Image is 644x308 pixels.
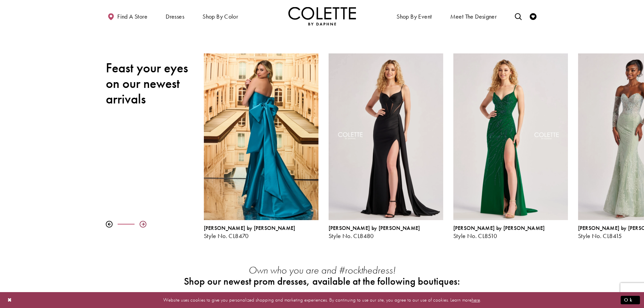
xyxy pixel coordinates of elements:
[453,225,568,239] div: Colette by Daphne Style No. CL8510
[513,7,523,25] a: Toggle search
[166,13,184,20] span: Dresses
[395,7,433,25] span: Shop By Event
[204,53,318,220] a: Visit Colette by Daphne Style No. CL8470 Page
[288,7,356,25] a: Visit Home Page
[4,294,16,306] button: Close Dialog
[329,53,443,220] a: Visit Colette by Daphne Style No. CL8480 Page
[453,224,545,232] span: [PERSON_NAME] by [PERSON_NAME]
[578,232,622,240] span: Style No. CL8415
[202,13,238,20] span: Shop by color
[49,295,595,305] p: Website uses cookies to give you personalized shopping and marketing experiences. By continuing t...
[204,232,249,240] span: Style No. CL8470
[324,48,448,244] div: Colette by Daphne Style No. CL8480
[449,7,499,25] a: Meet the designer
[199,48,324,244] div: Colette by Daphne Style No. CL8470
[288,7,356,25] img: Colette by Daphne
[248,264,396,277] em: Own who you are and #rockthedress!
[621,296,640,304] button: Submit Dialog
[178,276,466,287] h2: Shop our newest prom dresses, available at the following boutiques:
[329,225,443,239] div: Colette by Daphne Style No. CL8480
[453,53,568,220] a: Visit Colette by Daphne Style No. CL8510 Page
[106,60,194,107] h2: Feast your eyes on our newest arrivals
[528,7,538,25] a: Check Wishlist
[204,225,318,239] div: Colette by Daphne Style No. CL8470
[472,297,480,303] a: here
[453,232,497,240] span: Style No. CL8510
[106,7,149,25] a: Find a store
[201,7,240,25] span: Shop by color
[204,224,295,232] span: [PERSON_NAME] by [PERSON_NAME]
[448,48,573,244] div: Colette by Daphne Style No. CL8510
[450,13,497,20] span: Meet the designer
[164,7,186,25] span: Dresses
[397,13,432,20] span: Shop By Event
[117,13,147,20] span: Find a store
[329,232,374,240] span: Style No. CL8480
[329,224,420,232] span: [PERSON_NAME] by [PERSON_NAME]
